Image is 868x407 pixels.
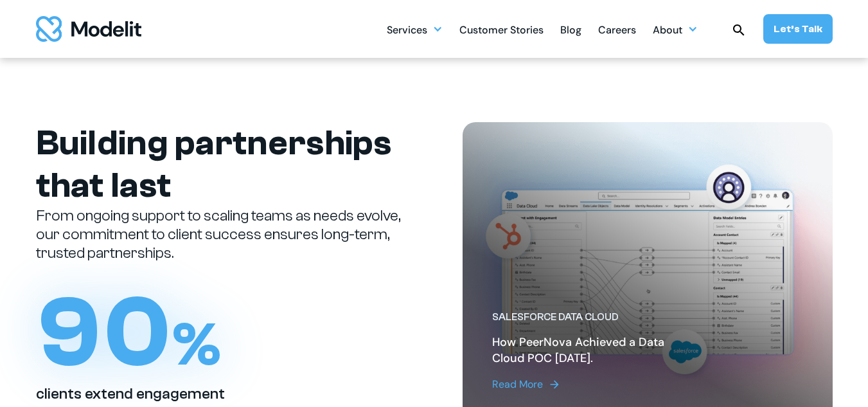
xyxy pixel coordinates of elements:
div: About [653,19,682,44]
div: Services [387,17,443,42]
img: arrow [548,378,561,391]
h2: clients extend engagement [36,385,225,404]
a: home [36,16,141,42]
a: Blog [560,17,581,42]
div: About [653,17,698,42]
div: Let’s Talk [774,22,822,36]
div: Blog [560,19,581,44]
a: Let’s Talk [763,14,833,44]
span: % [172,310,221,380]
h1: Building partnerships that last [36,122,406,207]
a: Read More [492,377,698,392]
div: Services [387,19,427,44]
h1: 90 [36,283,222,383]
div: Read More [492,377,543,392]
div: Customer Stories [459,19,544,44]
div: Careers [598,19,636,44]
div: Salesforce Data Cloud [492,311,698,324]
a: Customer Stories [459,17,544,42]
a: Careers [598,17,636,42]
h2: How PeerNova Achieved a Data Cloud POC [DATE]. [492,334,698,366]
img: modelit logo [36,16,141,42]
p: From ongoing support to scaling teams as needs evolve, our commitment to client success ensures l... [36,207,406,262]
